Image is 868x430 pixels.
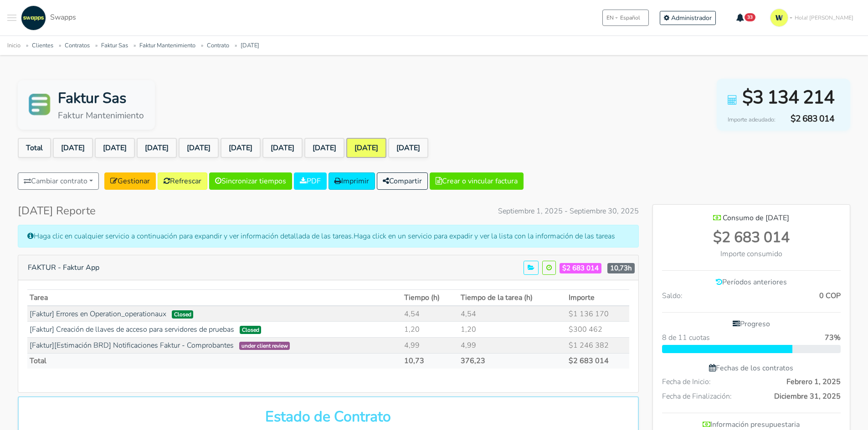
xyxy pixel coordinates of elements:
th: Importe [566,290,629,306]
span: Saldo: [662,290,683,301]
a: [DATE] [262,138,303,158]
button: ENEspañol [602,10,649,26]
td: 4,99 [458,337,566,353]
span: 8 de 11 cuotas [662,332,710,343]
a: [DATE] [221,138,261,158]
span: $2 683 014 [781,112,834,126]
a: Total [18,138,51,158]
td: $1 246 382 [566,337,629,353]
button: 33 [730,10,762,25]
h6: Períodos anteriores [662,278,841,287]
span: 10,73h [607,263,635,273]
a: Inicio [7,41,21,50]
a: Hola! [PERSON_NAME] [766,5,861,30]
a: Administrador [660,11,716,25]
a: [DATE] [241,41,259,50]
span: 33 [744,13,756,21]
span: Septiembre 1, 2025 - Septiembre 30, 2025 [498,206,639,217]
a: [DATE] [53,138,93,158]
td: Total [27,353,402,369]
a: Faktur Sas [101,41,128,50]
td: 4,54 [402,306,458,322]
span: Administrador [671,14,712,22]
div: $2 683 014 [662,227,841,248]
span: Fecha de Inicio: [662,376,711,387]
td: 1,20 [458,322,566,338]
button: Compartir [377,172,428,190]
td: 1,20 [402,322,458,338]
h6: Progreso [662,320,841,329]
a: Gestionar [104,172,156,190]
span: Diciembre 31, 2025 [774,391,841,402]
a: Faktur Mantenimiento [139,41,195,50]
td: 10,73 [402,353,458,369]
th: Tarea [27,290,402,306]
img: Faktur Sas [29,94,51,116]
span: Español [620,14,640,22]
a: [DATE] [346,138,386,158]
span: 73% [825,332,841,343]
h6: Información presupuestaria [662,420,841,429]
button: Toggle navigation menu [7,5,16,30]
a: [Faktur][Estimación BRD] Notificaciones Faktur - Comprobantes [30,340,234,350]
span: Consumo de [DATE] [723,213,789,223]
h2: Estado de Contrato [30,408,627,425]
span: $2 683 014 [560,263,601,273]
th: Tiempo (h) [402,290,458,306]
a: [Faktur] Creación de llaves de acceso para servidores de pruebas [30,324,234,334]
a: [DATE] [95,138,135,158]
h6: Fechas de los contratos [662,364,841,373]
span: $3 134 214 [742,84,834,111]
a: [DATE] [179,138,219,158]
span: Swapps [50,12,76,22]
div: Faktur Mantenimiento [58,109,144,122]
button: Crear o vincular factura [430,172,524,190]
span: Closed [240,326,262,334]
a: Swapps [19,5,76,30]
img: swapps-linkedin-v2.jpg [21,5,46,30]
a: Imprimir [329,172,375,190]
span: 0 COP [819,290,841,301]
td: 376,23 [458,353,566,369]
td: $2 683 014 [566,353,629,369]
span: Importe adeudado: [728,116,776,124]
button: FAKTUR - Faktur App [22,259,105,276]
a: PDF [294,172,327,190]
a: Refrescar [158,172,207,190]
a: Sincronizar tiempos [209,172,292,190]
a: Contrato [207,41,229,50]
span: under client review [239,342,290,350]
span: Febrero 1, 2025 [786,376,841,387]
a: [DATE] [304,138,344,158]
a: [DATE] [137,138,177,158]
div: Importe consumido [662,248,841,259]
a: [DATE] [388,138,428,158]
a: Contratos [65,41,90,50]
td: 4,99 [402,337,458,353]
div: Haga clic en cualquier servicio a continuación para expandir y ver información detallada de las t... [18,225,639,248]
a: [Faktur] Errores en Operation_operationaux [30,309,166,319]
span: Closed [172,310,194,319]
div: Faktur Sas [58,87,144,109]
td: $300 462 [566,322,629,338]
td: $1 136 170 [566,306,629,322]
h4: [DATE] Reporte [18,204,96,218]
a: Clientes [32,41,53,50]
span: Hola! [PERSON_NAME] [795,14,853,22]
td: 4,54 [458,306,566,322]
span: Fecha de Finalización: [662,391,732,402]
img: isotipo-3-3e143c57.png [770,9,788,27]
button: Cambiar contrato [18,172,99,190]
th: Tiempo de la tarea (h) [458,290,566,306]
